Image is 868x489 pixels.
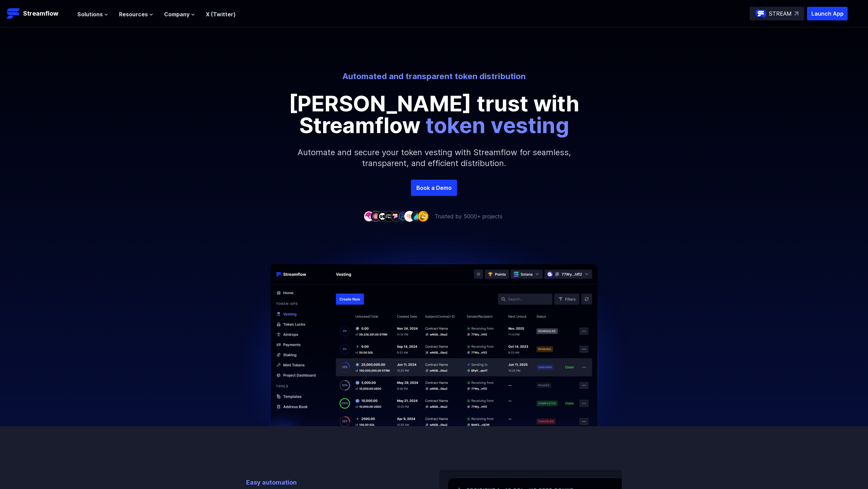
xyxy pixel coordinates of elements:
img: company-6 [397,211,408,221]
img: company-2 [370,211,381,221]
img: top-right-arrow.svg [794,12,798,16]
p: Automated and transparent token distribution [246,71,622,82]
button: Launch App [807,7,848,20]
a: Streamflow [7,7,71,20]
img: company-3 [377,211,388,221]
a: Book a Demo [411,180,457,196]
img: company-1 [363,211,374,221]
span: Company [164,10,190,18]
p: Streamflow [23,9,58,18]
p: Trusted by 5000+ projects [435,212,502,220]
button: Resources [119,10,153,18]
p: STREAM [769,10,792,18]
img: company-7 [404,211,415,221]
img: company-4 [384,211,395,221]
img: company-5 [391,211,401,221]
a: X (Twitter) [206,11,236,18]
img: company-9 [418,211,429,221]
a: STREAM [750,7,804,20]
button: Solutions [77,10,108,18]
button: Company [164,10,195,18]
span: token vesting [426,112,569,138]
span: Solutions [77,10,103,18]
img: streamflow-logo-circle.png [755,8,766,19]
p: Automate and secure your token vesting with Streamflow for seamless, transparent, and efficient d... [288,136,580,180]
p: Easy automation [246,478,418,487]
p: [PERSON_NAME] trust with Streamflow [281,93,587,136]
span: Resources [119,10,148,18]
img: Hero Image [226,220,642,426]
img: Streamflow Logo [7,7,20,20]
img: company-8 [411,211,422,221]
